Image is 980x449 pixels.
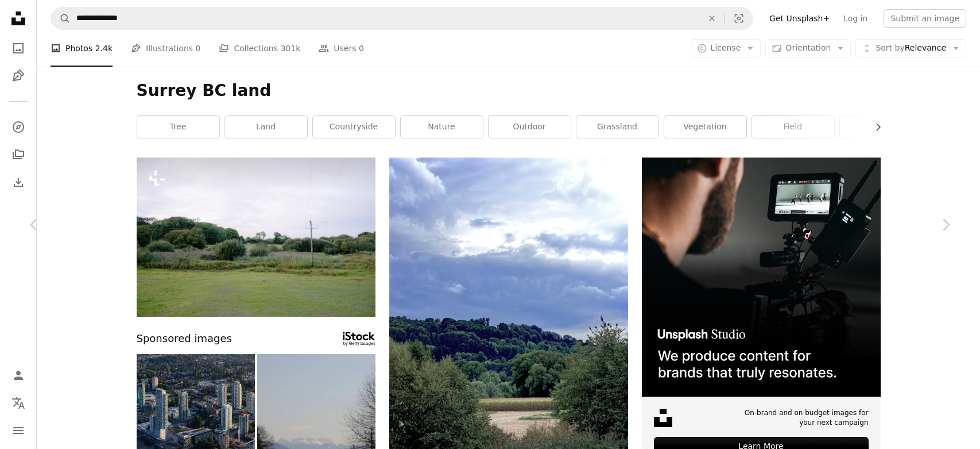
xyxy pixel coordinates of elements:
a: Users 0 [319,30,364,67]
span: Orientation [785,43,831,52]
button: Visual search [725,7,753,29]
a: grassland [576,116,659,139]
button: Search Unsplash [51,7,71,29]
span: On-brand and on budget images for your next campaign [737,408,869,428]
a: Collections 301k [219,30,300,67]
a: Get Unsplash+ [762,9,836,28]
span: Sort by [876,43,904,52]
span: 0 [196,42,201,55]
a: Next [911,170,980,280]
span: License [711,43,741,52]
a: field [752,116,834,139]
a: a landscape with trees and grass [389,331,628,341]
span: Sponsored images [137,331,232,347]
form: Find visuals sitewide [51,7,753,30]
button: License [691,39,761,57]
a: Photos [7,37,30,60]
a: countryside [313,116,395,139]
a: Log in / Sign up [7,364,30,387]
span: 0 [359,42,364,55]
span: 301k [280,42,300,55]
a: vegetation [664,116,746,139]
button: Sort byRelevance [855,39,966,57]
a: Illustrations [7,64,30,87]
a: tree [137,116,219,139]
button: scroll list to the right [867,116,881,139]
a: Explore [7,116,30,139]
img: file-1715652217532-464736461acbimage [642,158,881,397]
span: Relevance [876,43,946,54]
button: Orientation [765,39,851,57]
button: Submit an image [884,9,966,28]
a: land [225,116,307,139]
img: file-1631678316303-ed18b8b5cb9cimage [654,409,672,427]
a: Log in [836,9,874,28]
a: Collections [7,143,30,166]
a: Illustrations 0 [131,30,200,67]
a: Green grassy field with trees and a utility pole. [137,232,375,242]
h1: Surrey BC land [137,80,881,101]
img: Green grassy field with trees and a utility pole. [137,158,375,317]
a: nature [401,116,483,139]
a: outdoor [489,116,571,139]
button: Menu [7,419,30,442]
button: Clear [699,7,725,29]
a: grass [840,116,922,139]
button: Language [7,392,30,415]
